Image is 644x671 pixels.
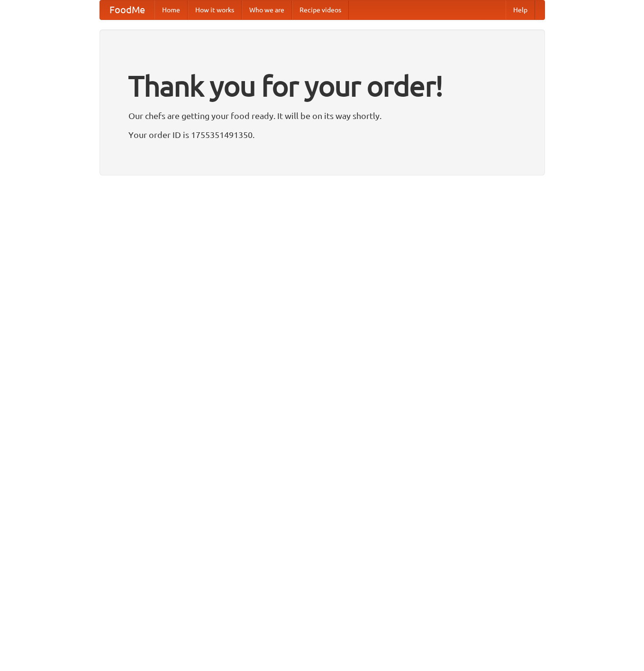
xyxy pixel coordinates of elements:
h1: Thank you for your order! [128,63,516,109]
p: Your order ID is 1755351491350. [128,128,516,142]
a: FoodMe [100,0,154,19]
p: Our chefs are getting your food ready. It will be on its way shortly. [128,109,516,123]
a: Who we are [242,0,292,19]
a: Home [154,0,188,19]
a: Help [506,0,535,19]
a: Recipe videos [292,0,349,19]
a: How it works [188,0,242,19]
